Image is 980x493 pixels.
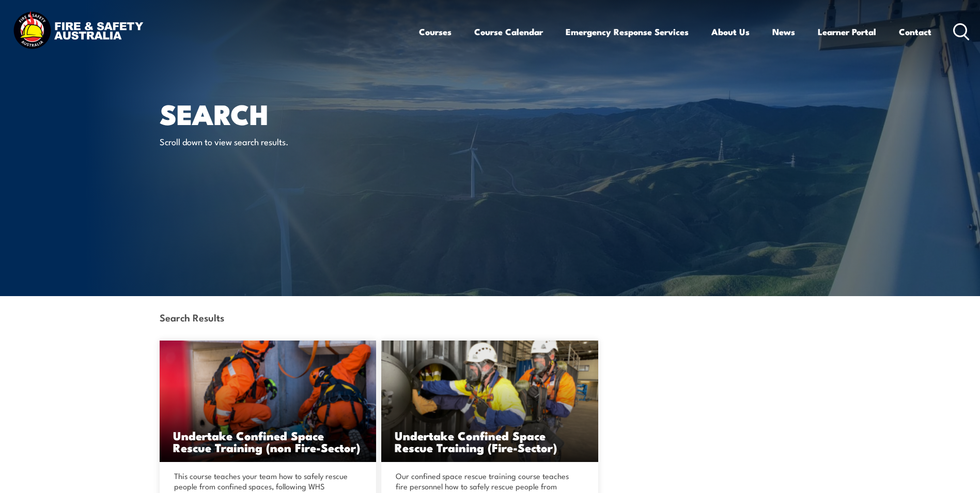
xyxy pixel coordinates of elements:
[566,18,689,45] a: Emergency Response Services
[899,18,931,45] a: Contact
[419,18,452,45] a: Courses
[160,341,377,462] a: Undertake Confined Space Rescue Training (non Fire-Sector)
[818,18,876,45] a: Learner Portal
[160,135,348,147] p: Scroll down to view search results.
[474,18,543,45] a: Course Calendar
[381,341,598,462] img: Undertake Confined Space Rescue (Fire-Sector) TRAINING
[160,341,377,462] img: Undertake Confined Space Rescue Training (non Fire-Sector) (2)
[395,429,585,453] h3: Undertake Confined Space Rescue Training (Fire-Sector)
[772,18,795,45] a: News
[160,310,224,324] strong: Search Results
[711,18,750,45] a: About Us
[160,101,415,126] h1: Search
[381,341,598,462] a: Undertake Confined Space Rescue Training (Fire-Sector)
[173,429,363,453] h3: Undertake Confined Space Rescue Training (non Fire-Sector)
